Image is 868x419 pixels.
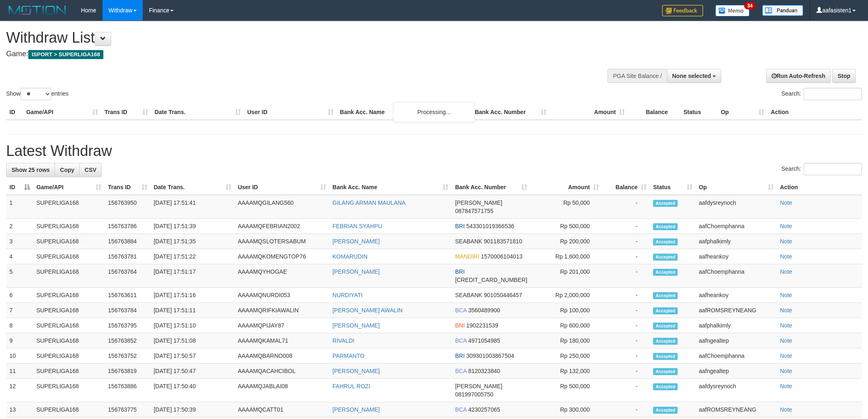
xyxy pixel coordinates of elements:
img: MOTION_logo.png [6,4,69,16]
span: Copy 8120323840 to clipboard [468,368,500,374]
td: 156763786 [105,219,150,234]
td: 2 [6,219,33,234]
td: SUPERLIGA168 [33,264,105,288]
span: CSV [85,167,96,173]
td: 13 [6,402,33,417]
td: 156763784 [105,303,150,318]
td: [DATE] 17:50:57 [151,348,235,364]
a: Note [780,353,793,359]
a: CSV [79,163,102,177]
td: [DATE] 17:51:08 [151,333,235,348]
td: AAAAMQKOMENGTOP76 [235,249,329,264]
input: Search: [804,163,862,175]
td: 156763781 [105,249,150,264]
th: Action [767,105,862,120]
th: Balance: activate to sort column ascending [602,180,650,195]
td: 156763884 [105,234,150,249]
td: SUPERLIGA168 [33,318,105,333]
td: aafdysreynoch [696,379,777,402]
td: 156763852 [105,333,150,348]
img: Button%20Memo.svg [715,5,750,16]
img: panduan.png [762,5,803,16]
td: Rp 1,600,000 [530,249,602,264]
a: Note [780,368,793,374]
span: Accepted [653,254,678,261]
td: Rp 132,000 [530,364,602,379]
td: [DATE] 17:50:39 [151,402,235,417]
td: [DATE] 17:51:11 [151,303,235,318]
a: KOMARUDIN [333,253,368,260]
td: - [602,318,650,333]
td: Rp 500,000 [530,379,602,402]
td: - [602,195,650,219]
a: Run Auto-Refresh [766,69,831,83]
th: Action [777,180,862,195]
td: 9 [6,333,33,348]
td: [DATE] 17:51:16 [151,288,235,303]
span: Show 25 rows [11,167,50,173]
th: ID [6,105,23,120]
td: [DATE] 17:50:47 [151,364,235,379]
td: - [602,303,650,318]
span: Accepted [653,353,678,360]
td: 10 [6,348,33,364]
span: Copy 4230257065 to clipboard [468,406,500,413]
td: 7 [6,303,33,318]
td: - [602,333,650,348]
td: aafphalkimly [696,234,777,249]
th: ID: activate to sort column descending [6,180,33,195]
th: Game/API: activate to sort column ascending [33,180,105,195]
a: [PERSON_NAME] [333,406,380,413]
span: Accepted [653,200,678,207]
th: Balance [628,105,680,120]
span: Copy 673401032670537 to clipboard [455,277,527,283]
td: - [602,234,650,249]
td: [DATE] 17:51:17 [151,264,235,288]
a: Stop [832,69,856,83]
td: aafChoemphanna [696,348,777,364]
a: Note [780,406,793,413]
td: 6 [6,288,33,303]
td: 12 [6,379,33,402]
span: Accepted [653,338,678,345]
td: 156763886 [105,379,150,402]
td: aafdysreynoch [696,195,777,219]
td: AAAAMQNURDI053 [235,288,329,303]
th: Amount: activate to sort column ascending [530,180,602,195]
a: Note [780,337,793,344]
td: SUPERLIGA168 [33,288,105,303]
td: AAAAMQKAMAL71 [235,333,329,348]
th: Amount [550,105,628,120]
a: Note [780,253,793,260]
td: AAAAMQPIJAY87 [235,318,329,333]
span: Accepted [653,307,678,314]
td: - [602,264,650,288]
td: 156763752 [105,348,150,364]
th: User ID [244,105,337,120]
a: RIVALDI [333,337,354,344]
td: AAAAMQACAHCIBOL [235,364,329,379]
td: 156763775 [105,402,150,417]
td: - [602,288,650,303]
td: SUPERLIGA168 [33,333,105,348]
a: PARMANTO [333,353,365,359]
a: Show 25 rows [6,163,55,177]
td: 156763795 [105,318,150,333]
th: Bank Acc. Name [337,105,472,120]
a: NURDIYATI [333,292,363,298]
a: FAHRUL ROZI [333,383,370,389]
td: SUPERLIGA168 [33,234,105,249]
label: Show entries [6,88,69,100]
span: Accepted [653,269,678,276]
h1: Withdraw List [6,30,571,46]
span: Accepted [653,292,678,299]
td: - [602,379,650,402]
td: - [602,402,650,417]
label: Search: [781,163,862,175]
button: None selected [667,69,722,83]
td: Rp 100,000 [530,303,602,318]
td: 156763819 [105,364,150,379]
th: User ID: activate to sort column ascending [235,180,329,195]
span: MANDIRI [455,253,479,260]
th: Op [717,105,767,120]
